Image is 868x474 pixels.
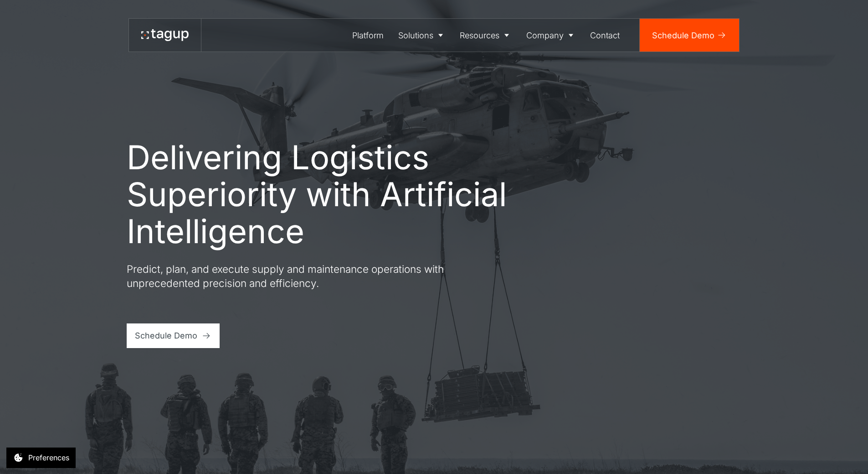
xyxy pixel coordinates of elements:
[28,452,69,463] div: Preferences
[352,29,384,42] div: Platform
[583,19,627,52] a: Contact
[652,29,714,42] div: Schedule Demo
[127,139,509,250] h1: Delivering Logistics Superiority with Artificial Intelligence
[135,329,197,342] div: Schedule Demo
[391,19,453,52] a: Solutions
[398,29,433,42] div: Solutions
[345,19,391,52] a: Platform
[460,29,499,42] div: Resources
[453,19,519,52] a: Resources
[519,19,583,52] a: Company
[640,19,739,52] a: Schedule Demo
[127,323,220,348] a: Schedule Demo
[590,29,620,42] div: Contact
[526,29,564,42] div: Company
[127,262,455,291] p: Predict, plan, and execute supply and maintenance operations with unprecedented precision and eff...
